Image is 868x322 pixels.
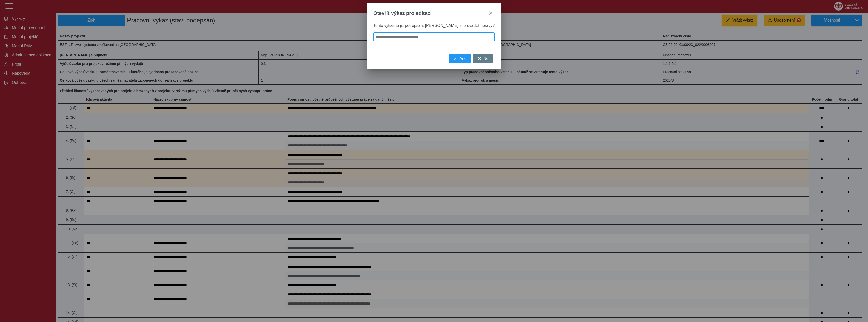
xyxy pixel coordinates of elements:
[459,56,466,61] span: Ano
[449,54,471,63] button: Ano
[373,10,432,16] span: Otevřít výkaz pro editaci
[367,23,501,54] div: Tento výkaz je již podepsán. [PERSON_NAME] si provádět úpravy?
[487,9,495,17] button: close
[473,54,493,63] button: Ne
[483,56,488,61] span: Ne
